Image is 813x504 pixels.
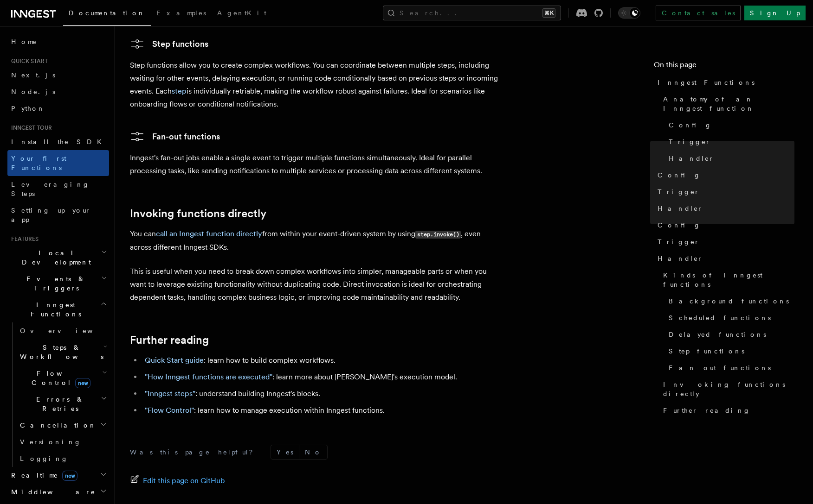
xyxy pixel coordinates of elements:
span: Python [11,105,45,112]
span: Examples [156,9,206,17]
button: Toggle dark mode [618,7,640,19]
a: Step functions [130,37,208,51]
a: Further reading [659,402,794,419]
a: Next.js [7,67,109,83]
li: : understand building Inngest's blocks. [142,387,501,400]
span: Inngest Functions [7,300,100,319]
p: Inngest's fan-out jobs enable a single event to trigger multiple functions simultaneously. Ideal ... [130,151,501,177]
span: Steps & Workflows [16,343,103,361]
span: Trigger [658,187,700,196]
a: Versioning [16,434,109,450]
span: Handler [658,204,703,213]
p: Was this page helpful? [130,447,259,457]
span: Config [669,120,712,130]
a: Overview [16,322,109,339]
button: Realtimenew [7,467,109,484]
span: Your first Functions [11,155,66,171]
a: Leveraging Steps [7,176,109,202]
a: Install the SDK [7,133,109,150]
span: Trigger [658,237,700,246]
a: Trigger [654,233,794,250]
li: : learn more about [PERSON_NAME]'s execution model. [142,371,501,384]
span: Documentation [69,9,145,17]
span: Step functions [669,346,744,356]
span: Config [658,170,701,180]
button: Cancellation [16,417,109,434]
a: Invoking functions directly [130,207,266,220]
span: Features [7,235,39,243]
button: Search...⌘K [383,6,561,20]
p: You can from within your event-driven system by using , even across different Inngest SDKs. [130,227,501,254]
li: : learn how to manage execution within Inngest functions. [142,404,501,417]
span: Next.js [11,71,55,79]
a: call an Inngest function directly [156,229,262,238]
a: Kinds of Inngest functions [659,267,794,293]
a: Background functions [665,293,794,309]
a: Config [654,167,794,183]
a: Config [654,217,794,233]
span: Local Development [7,248,101,267]
span: Anatomy of an Inngest function [663,94,794,113]
span: AgentKit [217,9,266,17]
a: Examples [151,3,212,25]
a: Home [7,33,109,50]
button: No [299,445,327,459]
a: "Flow Control" [145,406,194,415]
h4: On this page [654,59,794,74]
span: Leveraging Steps [11,181,90,197]
button: Middleware [7,484,109,500]
span: new [62,471,77,481]
span: Setting up your app [11,207,91,223]
a: Python [7,100,109,117]
span: Events & Triggers [7,274,101,293]
a: Quick Start guide [145,356,204,365]
a: Trigger [665,133,794,150]
span: Handler [658,254,703,263]
button: Flow Controlnew [16,365,109,391]
a: Invoking functions directly [659,376,794,402]
span: Background functions [669,296,789,306]
a: Sign Up [744,6,806,20]
span: Cancellation [16,421,97,430]
p: Step functions allow you to create complex workflows. You can coordinate between multiple steps, ... [130,59,501,111]
button: Events & Triggers [7,271,109,296]
span: Node.js [11,88,55,95]
a: Setting up your app [7,202,109,228]
span: Scheduled functions [669,313,771,322]
a: step [172,87,187,95]
button: Inngest Functions [7,296,109,322]
span: Fan-out functions [669,363,771,372]
a: Edit this page on GitHub [130,474,225,487]
a: AgentKit [212,3,272,25]
span: Logging [20,455,68,462]
span: Flow Control [16,369,102,387]
button: Steps & Workflows [16,339,109,365]
span: Versioning [20,438,81,446]
a: Your first Functions [7,150,109,176]
span: new [75,378,90,388]
button: Yes [271,445,299,459]
a: Handler [654,200,794,217]
code: step.invoke() [415,231,461,239]
button: Errors & Retries [16,391,109,417]
a: Step functions [665,343,794,359]
span: Inngest Functions [658,78,755,87]
a: Documentation [63,3,151,26]
li: : learn how to build complex workflows. [142,354,501,367]
span: Kinds of Inngest functions [663,271,794,289]
a: Scheduled functions [665,309,794,326]
a: Delayed functions [665,326,794,343]
kbd: ⌘K [542,8,555,18]
span: Delayed functions [669,330,766,339]
a: Fan-out functions [130,129,220,144]
a: Logging [16,450,109,467]
a: Contact sales [656,6,741,20]
span: Errors & Retries [16,395,101,413]
span: Install the SDK [11,138,107,145]
a: "How Inngest functions are executed" [145,372,272,381]
span: Further reading [663,406,750,415]
a: Handler [654,250,794,267]
div: Inngest Functions [7,322,109,467]
span: Overview [20,327,116,334]
a: Anatomy of an Inngest function [659,91,794,117]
